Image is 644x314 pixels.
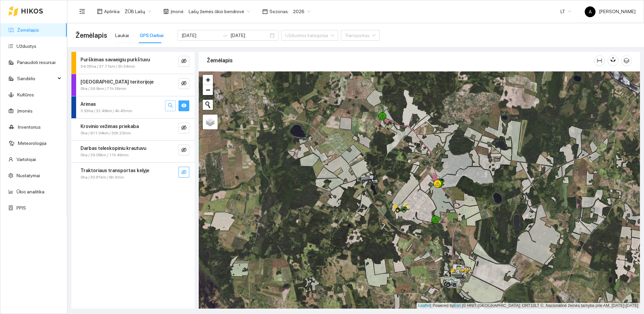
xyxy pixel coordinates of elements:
button: column-width [594,55,605,66]
a: PPIS [17,205,26,211]
span: search [168,103,173,109]
strong: Traktoriaus transportas kelyje [80,168,149,173]
a: Zoom in [203,75,213,85]
span: Įmonė : [170,8,185,15]
span: Aplinka : [104,8,121,15]
button: eye-invisible [179,145,189,155]
span: Sandėlis [17,72,56,85]
span: eye-invisible [181,125,187,131]
span: 54.05ha / 37.71km / 3h 34min [80,63,135,70]
button: eye-invisible [179,123,189,133]
span: 2026 [293,6,311,17]
a: Ūkio analitika [17,189,44,194]
a: Įmonės [17,108,33,114]
a: Inventorius [18,124,41,130]
button: eye [179,100,189,111]
strong: Arimas [80,101,96,107]
div: Krovinio vežimas priekaba0ha / 611.04km / 30h 20mineye-invisible [71,119,195,140]
button: search [165,100,176,111]
span: [PERSON_NAME] [585,9,636,14]
span: | [462,303,463,308]
span: eye-invisible [181,169,187,176]
span: + [206,75,210,84]
span: shop [163,9,169,14]
a: Esri [454,303,461,308]
a: Leaflet [418,303,430,308]
span: A [589,6,592,17]
span: eye-invisible [181,58,187,65]
strong: [GEOGRAPHIC_DATA] teritorijoje [80,79,154,85]
strong: Purškimas savaeigiu purkštuvu [80,57,150,62]
button: eye-invisible [179,56,189,67]
a: Meteorologija [18,140,46,146]
div: Žemėlapis [207,51,594,70]
span: − [206,86,210,94]
span: 0ha / 30.81km / 6h 3min [80,174,124,181]
button: menu-fold [75,5,89,18]
div: | Powered by © HNIT-[GEOGRAPHIC_DATA]; ORT10LT ©, Nacionalinė žemės tarnyba prie AM, [DATE]-[DATE] [417,303,640,309]
a: Layers [203,115,218,129]
span: calendar [262,9,268,14]
span: to [222,33,228,38]
a: Kultūros [17,92,34,97]
strong: Krovinio vežimas priekaba [80,124,139,129]
span: column-width [594,58,605,63]
div: Traktoriaus transportas kelyje0ha / 30.81km / 6h 3mineye-invisible [71,163,195,185]
span: eye [181,103,187,109]
span: 0ha / 611.04km / 30h 20min [80,130,131,136]
button: eye-invisible [179,78,189,89]
span: 0ha / 39.08km / 11h 49min [80,152,129,158]
a: Žemėlapis [17,27,39,33]
span: 0ha / 39.9km / 71h 36min [80,86,126,92]
div: Arimas3.93ha / 32.49km / 4h 45minsearcheye [71,96,195,118]
button: eye-invisible [179,167,189,178]
span: Žemėlapis [75,30,107,41]
strong: Darbas teleskopiniu krautuvu [80,146,146,151]
div: [GEOGRAPHIC_DATA] teritorijoje0ha / 39.9km / 71h 36mineye-invisible [71,74,195,96]
a: Nustatymai [17,173,40,178]
a: Užduotys [17,43,36,49]
input: Pradžios data [182,32,220,39]
span: ŽŪB Lašų [125,6,151,17]
span: layout [97,9,102,14]
span: LT [560,6,571,17]
div: GPS Darbai [140,32,164,39]
span: eye-invisible [181,81,187,87]
div: Laukai [115,32,129,39]
input: Pabaigos data [230,32,268,39]
a: Vartotojai [17,157,36,162]
div: Purškimas savaeigiu purkštuvu54.05ha / 37.71km / 3h 34mineye-invisible [71,52,195,74]
div: Darbas teleskopiniu krautuvu0ha / 39.08km / 11h 49mineye-invisible [71,140,195,162]
a: Zoom out [203,85,213,95]
span: 3.93ha / 32.49km / 4h 45min [80,108,132,114]
span: swap-right [222,33,228,38]
span: Lašų žemės ūkio bendrovė [189,6,250,17]
button: Initiate a new search [203,100,213,110]
span: menu-fold [79,8,85,14]
span: Sezonas : [269,8,289,15]
a: Panaudoti resursai [17,60,56,65]
span: eye-invisible [181,147,187,154]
